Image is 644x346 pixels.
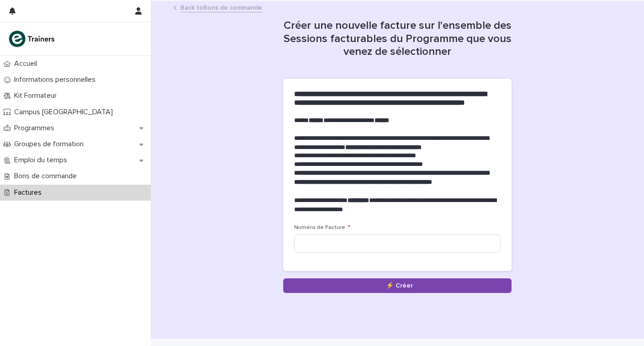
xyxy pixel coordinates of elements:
p: Groupes de formation [11,140,91,149]
span: Numéro de Facture : [294,225,350,230]
a: Back toBons de commande [180,2,262,12]
p: Kit Formateur [11,91,64,100]
p: Programmes [11,124,62,133]
p: Bons de commande [11,172,84,181]
p: Informations personnelles [11,75,103,84]
h1: Créer une nouvelle facture sur l'ensemble des Sessions facturables du Programme que vous venez de... [283,19,512,59]
p: Factures [11,188,49,197]
p: Accueil [11,59,44,68]
img: K0CqGN7SDeD6s4JG8KQk [7,30,58,48]
p: Emploi du temps [11,156,74,165]
p: Campus [GEOGRAPHIC_DATA] [11,108,120,117]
